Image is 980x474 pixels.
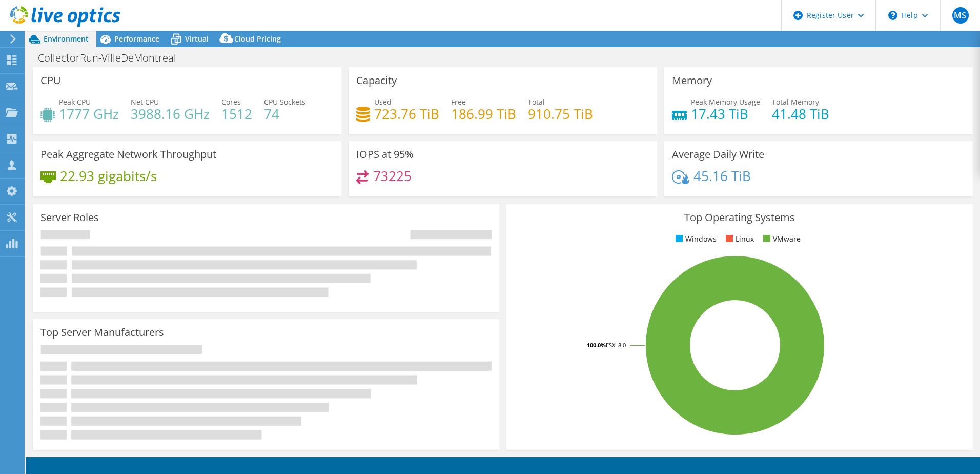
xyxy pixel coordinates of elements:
span: Environment [44,34,89,44]
h4: 186.99 TiB [451,108,516,120]
h4: 1777 GHz [59,108,119,120]
span: CPU Sockets [264,97,305,107]
span: Cloud Pricing [234,34,281,44]
span: Peak Memory Usage [691,97,760,107]
h3: Server Roles [40,212,99,223]
h1: CollectorRun-VilleDeMontreal [33,52,192,64]
li: Linux [723,233,754,245]
h4: 17.43 TiB [691,108,760,120]
h3: Peak Aggregate Network Throughput [40,149,216,160]
h3: Memory [672,75,712,86]
li: Windows [673,233,717,245]
span: Peak CPU [59,97,91,107]
span: Total Memory [772,97,819,107]
span: Used [374,97,392,107]
h4: 74 [264,108,305,120]
h4: 1512 [221,108,252,120]
span: Net CPU [131,97,159,107]
span: MS [952,7,969,24]
span: Free [451,97,466,107]
h4: 73225 [373,170,412,182]
svg: \n [888,11,897,20]
span: Virtual [185,34,209,44]
h4: 723.76 TiB [374,108,439,120]
tspan: ESXi 8.0 [606,341,626,349]
h4: 41.48 TiB [772,108,829,120]
h4: 22.93 gigabits/s [60,170,157,182]
h4: 910.75 TiB [528,108,593,120]
h3: CPU [40,75,61,86]
h4: 45.16 TiB [693,170,751,182]
h3: Top Operating Systems [514,212,965,223]
h3: Capacity [356,75,397,86]
span: Performance [114,34,159,44]
h3: Top Server Manufacturers [40,327,164,338]
span: Cores [221,97,241,107]
span: Total [528,97,545,107]
h3: Average Daily Write [672,149,764,160]
li: VMware [761,233,801,245]
h3: IOPS at 95% [356,149,414,160]
tspan: 100.0% [587,341,606,349]
h4: 3988.16 GHz [131,108,210,120]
